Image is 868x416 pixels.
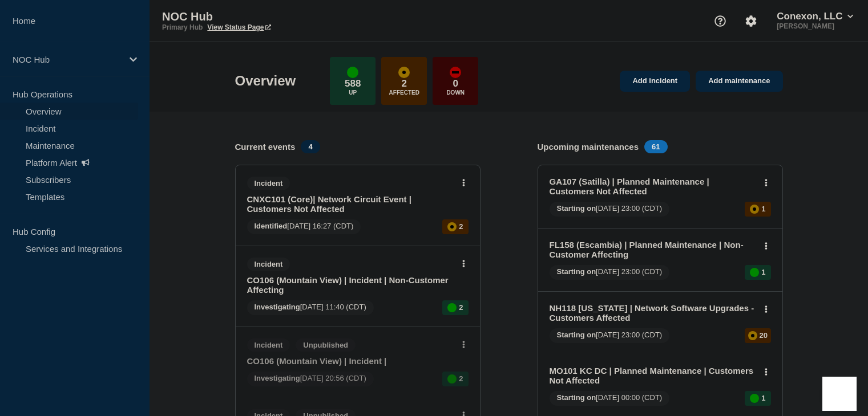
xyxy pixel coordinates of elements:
[402,78,407,89] p: 2
[774,22,855,30] p: [PERSON_NAME]
[301,140,320,153] span: 4
[247,219,361,234] span: [DATE] 16:27 (CDT)
[550,328,670,343] span: [DATE] 23:00 (CDT)
[255,222,288,230] span: Identified
[760,331,768,340] p: 20
[459,374,463,383] p: 2
[620,71,690,92] a: Add incident
[398,67,410,78] div: affected
[162,10,390,23] p: NOC Hub
[347,67,358,78] div: up
[550,265,670,280] span: [DATE] 23:00 (CDT)
[557,393,596,402] span: Starting on
[162,23,203,31] p: Primary Hub
[761,205,765,213] p: 1
[446,89,465,96] p: Down
[345,78,361,89] p: 588
[447,374,457,384] div: up
[557,204,596,213] span: Starting on
[550,303,756,323] a: NH118 [US_STATE] | Network Software Upgrades - Customers Affected
[750,205,759,214] div: affected
[247,300,374,315] span: [DATE] 11:40 (CDT)
[247,177,290,190] span: Incident
[447,222,457,231] div: affected
[255,303,300,311] span: Investigating
[447,303,457,312] div: up
[748,331,757,340] div: affected
[235,142,296,152] h4: Current events
[349,89,357,96] p: Up
[557,267,596,276] span: Starting on
[247,372,374,386] span: [DATE] 20:56 (CDT)
[459,303,463,312] p: 2
[235,73,296,89] h1: Overview
[459,222,463,231] p: 2
[450,67,461,78] div: down
[247,194,453,214] a: CNXC101 (Core)| Network Circuit Event | Customers Not Affected
[774,11,855,22] button: Conexon, LLC
[389,89,419,96] p: Affected
[761,268,765,276] p: 1
[296,338,356,352] span: Unpublished
[247,356,453,366] a: CO106 (Mountain View) | Incident |
[750,268,759,277] div: up
[207,23,271,31] a: View Status Page
[247,338,290,352] span: Incident
[550,240,756,259] a: FL158 (Escambia) | Planned Maintenance | Non-Customer Affecting
[822,377,857,411] iframe: Help Scout Beacon - Open
[247,275,453,295] a: CO106 (Mountain View) | Incident | Non-Customer Affecting
[708,9,732,33] button: Support
[550,391,670,406] span: [DATE] 00:00 (CDT)
[750,394,759,403] div: up
[696,71,782,92] a: Add maintenance
[453,78,458,89] p: 0
[13,55,122,64] p: NOC Hub
[247,258,290,271] span: Incident
[538,142,639,152] h4: Upcoming maintenances
[550,202,670,217] span: [DATE] 23:00 (CDT)
[644,140,667,153] span: 61
[761,394,765,402] p: 1
[557,331,596,339] span: Starting on
[550,366,756,385] a: MO101 KC DC | Planned Maintenance | Customers Not Affected
[255,374,300,382] span: Investigating
[550,177,756,196] a: GA107 (Satilla) | Planned Maintenance | Customers Not Affected
[739,9,763,33] button: Account settings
